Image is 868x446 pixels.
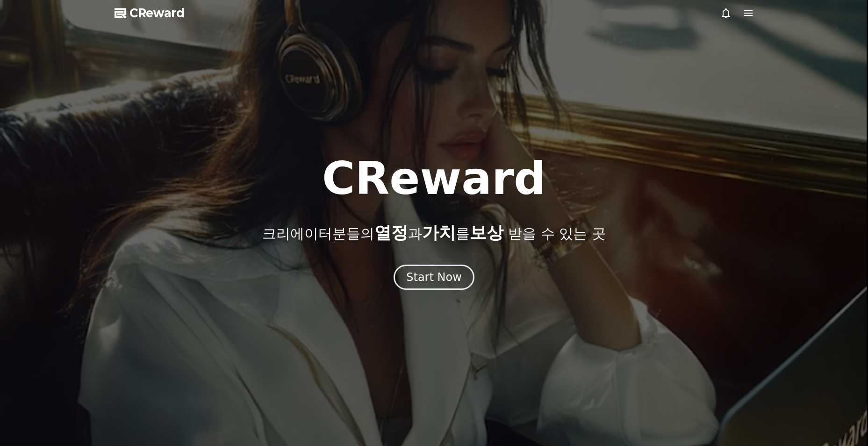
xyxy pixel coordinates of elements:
[322,156,546,201] h1: CReward
[374,223,408,242] span: 열정
[394,265,474,290] button: Start Now
[470,223,503,242] span: 보상
[406,270,462,285] div: Start Now
[115,6,185,21] a: CReward
[262,223,605,242] p: 크리에이터분들의 과 를 받을 수 있는 곳
[394,274,474,283] a: Start Now
[422,223,456,242] span: 가치
[129,6,185,21] span: CReward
